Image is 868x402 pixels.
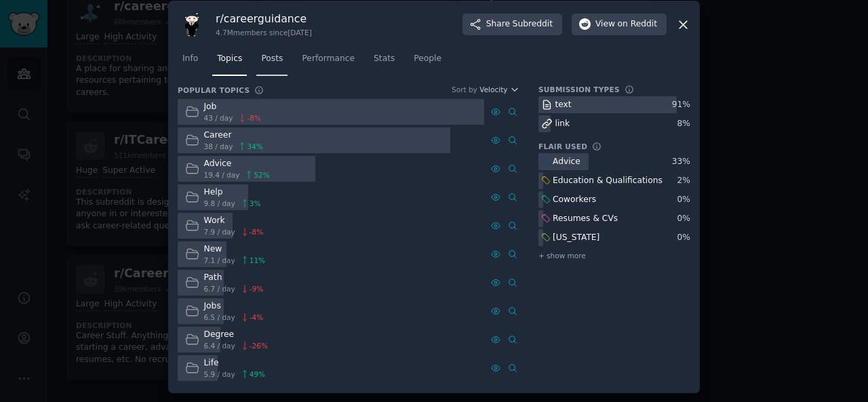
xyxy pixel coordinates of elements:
[204,256,235,265] span: 7.1 / day
[250,199,261,208] span: 3 %
[204,313,235,322] span: 6.5 / day
[217,53,242,65] span: Topics
[178,85,250,95] h3: Popular Topics
[204,243,266,256] div: New
[216,12,312,26] h3: r/ careerguidance
[250,341,268,350] span: -26 %
[297,48,359,76] a: Performance
[204,186,261,199] div: Help
[204,227,235,237] span: 7.9 / day
[204,113,233,123] span: 43 / day
[178,48,203,76] a: Info
[204,357,266,369] div: Life
[204,341,235,350] span: 6.4 / day
[261,53,283,65] span: Posts
[204,199,235,208] span: 9.8 / day
[250,256,265,265] span: 11 %
[204,142,233,151] span: 38 / day
[672,99,690,111] div: 91 %
[538,142,587,151] h3: Flair Used
[513,18,553,31] span: Subreddit
[672,156,690,168] div: 33 %
[204,158,270,170] div: Advice
[204,215,264,227] div: Work
[595,18,657,31] span: View
[462,14,562,35] button: ShareSubreddit
[538,85,620,94] h3: Submission Types
[204,101,261,113] div: Job
[250,227,263,237] span: -8 %
[677,232,690,244] div: 0 %
[247,113,260,123] span: -8 %
[486,18,553,31] span: Share
[369,48,399,76] a: Stats
[216,28,312,37] div: 4.7M members since [DATE]
[677,118,690,130] div: 8 %
[414,53,441,65] span: People
[553,213,618,225] div: Resumes & CVs
[555,99,572,111] div: text
[250,284,263,294] span: -9 %
[256,48,288,76] a: Posts
[677,175,690,187] div: 2 %
[204,369,235,379] span: 5.9 / day
[374,53,395,65] span: Stats
[302,53,355,65] span: Performance
[553,175,663,187] div: Education & Qualifications
[553,194,596,206] div: Coworkers
[204,284,235,294] span: 6.7 / day
[178,10,206,39] img: careerguidance
[254,170,269,180] span: 52 %
[479,85,519,94] button: Velocity
[553,232,599,244] div: [US_STATE]
[204,170,240,180] span: 19.4 / day
[452,85,477,94] div: Sort by
[204,129,263,142] div: Career
[250,313,263,322] span: -4 %
[677,213,690,225] div: 0 %
[572,14,667,35] button: Viewon Reddit
[204,272,264,284] div: Path
[212,48,247,76] a: Topics
[250,369,265,379] span: 49 %
[479,85,507,94] span: Velocity
[677,194,690,206] div: 0 %
[618,18,657,31] span: on Reddit
[538,251,586,260] span: + show more
[553,156,580,168] div: Advice
[555,118,570,130] div: link
[247,142,262,151] span: 34 %
[204,300,264,313] div: Jobs
[182,53,198,65] span: Info
[409,48,446,76] a: People
[204,329,268,341] div: Degree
